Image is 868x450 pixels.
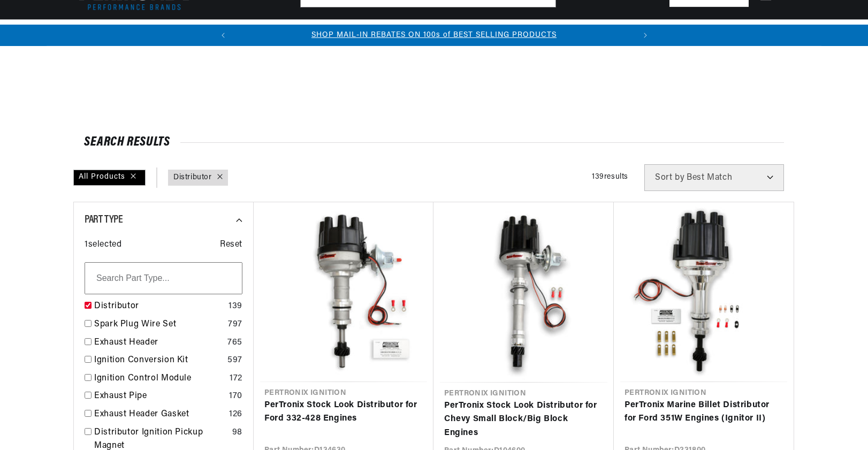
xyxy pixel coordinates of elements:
[644,164,784,191] select: Sort by
[212,25,234,46] button: Translation missing: en.sections.announcements.previous_announcement
[73,170,146,186] div: All Products
[47,25,821,46] slideshow-component: Translation missing: en.sections.announcements.announcement_bar
[159,20,248,45] summary: Coils & Distributors
[94,318,224,332] a: Spark Plug Wire Set
[94,408,225,422] a: Exhaust Header Gasket
[85,215,123,225] span: Part Type
[94,336,223,350] a: Exhaust Header
[85,238,121,252] span: 1 selected
[85,262,242,294] input: Search Part Type...
[523,20,599,45] summary: Spark Plug Wires
[264,399,423,426] a: PerTronix Stock Look Distributor for Ford 332-428 Engines
[173,172,212,184] a: Distributor
[599,20,654,45] summary: Motorcycle
[248,20,384,45] summary: Headers, Exhausts & Components
[230,372,242,386] div: 172
[229,300,242,314] div: 139
[730,20,795,45] summary: Product Support
[229,408,242,422] div: 126
[228,318,242,332] div: 797
[94,300,224,314] a: Distributor
[384,20,445,45] summary: Engine Swaps
[227,354,242,368] div: 597
[445,20,523,45] summary: Battery Products
[234,29,635,41] div: 1 of 2
[227,336,242,350] div: 765
[635,25,656,46] button: Translation missing: en.sections.announcements.next_announcement
[592,173,628,181] span: 139 results
[94,372,225,386] a: Ignition Control Module
[444,399,603,440] a: PerTronix Stock Look Distributor for Chevy Small Block/Big Block Engines
[94,390,225,403] a: Exhaust Pipe
[625,399,783,426] a: PerTronix Marine Billet Distributor for Ford 351W Engines (Ignitor II)
[655,173,684,182] span: Sort by
[234,29,635,41] div: Announcement
[232,426,242,440] div: 98
[84,137,784,148] div: SEARCH RESULTS
[94,354,223,368] a: Ignition Conversion Kit
[73,20,159,45] summary: Ignition Conversions
[311,31,557,39] a: SHOP MAIL-IN REBATES ON 100s of BEST SELLING PRODUCTS
[229,390,242,403] div: 170
[220,238,242,252] span: Reset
